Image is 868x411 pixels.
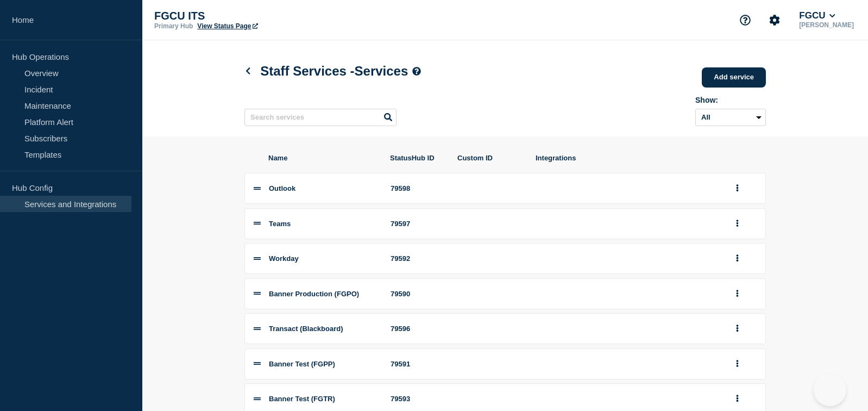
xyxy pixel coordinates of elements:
p: FGCU ITS [154,10,372,22]
iframe: Help Scout Beacon - Open [814,373,846,406]
span: Banner Test (FGTR) [269,395,335,403]
div: 79593 [391,395,445,403]
div: 79596 [391,325,445,333]
a: View Status Page [197,22,257,30]
button: group actions [731,356,744,372]
div: 79597 [391,220,445,228]
span: Banner Production (FGPO) [269,290,359,298]
button: group actions [731,390,744,407]
input: Search services [244,109,397,126]
button: Support [734,9,757,32]
div: 79592 [391,254,445,263]
button: FGCU [797,10,838,21]
p: [PERSON_NAME] [797,21,856,29]
div: 79590 [391,290,445,298]
p: Primary Hub [154,22,193,30]
button: group actions [731,250,744,267]
span: Name [268,154,377,162]
div: 79598 [391,184,445,192]
a: Add service [702,67,766,88]
div: 79591 [391,360,445,368]
button: group actions [731,320,744,337]
button: group actions [731,215,744,232]
span: Transact (Blackboard) [269,325,343,333]
div: Show: [695,96,766,104]
span: StatusHub ID [390,154,444,162]
button: Account settings [763,9,786,32]
span: Integrations [536,154,718,162]
button: group actions [731,285,744,302]
h1: Staff Services - Services [244,64,421,79]
span: Outlook [269,184,295,192]
button: group actions [731,180,744,197]
span: Banner Test (FGPP) [269,360,335,368]
select: Archived [695,109,766,126]
span: Workday [269,254,299,263]
span: Custom ID [457,154,523,162]
span: Teams [269,220,291,228]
